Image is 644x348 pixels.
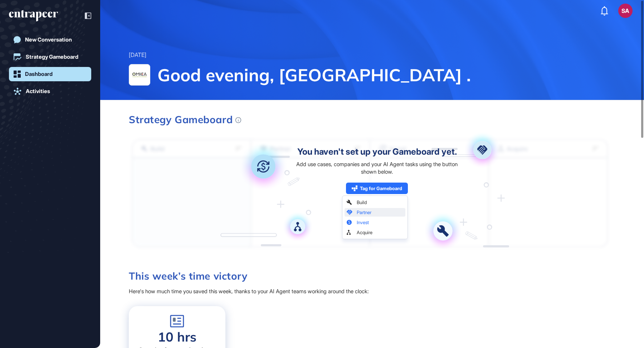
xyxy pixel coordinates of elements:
[293,160,461,175] div: Add use cases, companies and your AI Agent tasks using the button shown below.
[129,288,611,295] div: Here's how much time you saved this week, thanks to your AI Agent teams working around the clock:
[25,71,53,77] div: Dashboard
[26,88,50,95] div: Activities
[240,143,287,190] img: invest.bd05944b.svg
[283,212,312,241] img: acquire.a709dd9a.svg
[297,148,457,156] div: You haven't set up your Gameboard yet.
[464,132,500,168] img: partner.aac698ea.svg
[9,33,91,47] a: New Conversation
[618,4,633,18] button: SA
[26,54,78,60] div: Strategy Gameboard
[129,271,611,281] h3: This week’s time victory
[9,84,91,98] a: Activities
[129,64,150,85] img: OMICA Research & Innovation-logo
[25,37,72,43] div: New Conversation
[157,64,615,86] span: Good evening, [GEOGRAPHIC_DATA] .
[9,67,91,81] a: Dashboard
[9,10,58,21] div: entrapeer-logo
[158,329,196,344] div: 10 hrs
[129,50,146,60] div: [DATE]
[129,115,241,125] div: Strategy Gameboard
[9,50,91,64] a: Strategy Gameboard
